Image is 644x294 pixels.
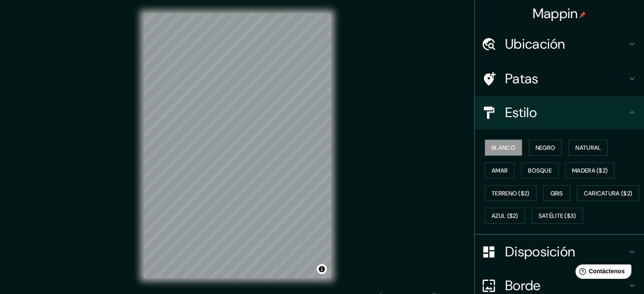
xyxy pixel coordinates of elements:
font: Caricatura ($2) [584,190,633,197]
button: Negro [529,140,562,156]
font: Estilo [505,104,537,121]
font: Satélite ($3) [539,212,576,220]
button: Terreno ($2) [485,185,536,201]
div: Estilo [475,96,644,129]
font: Mappin [533,5,578,22]
font: Madera ($2) [572,167,608,174]
font: Amar [492,167,508,174]
button: Madera ($2) [565,162,614,179]
font: Gris [550,190,563,197]
font: Terreno ($2) [492,190,530,197]
button: Activar o desactivar atribución [317,264,327,274]
font: Bosque [528,167,552,174]
font: Natural [575,144,601,151]
font: Patas [505,70,539,88]
iframe: Lanzador de widgets de ayuda [569,261,635,285]
font: Ubicación [505,35,565,53]
canvas: Mapa [144,14,331,278]
button: Azul ($2) [485,208,525,224]
button: Satélite ($3) [532,208,583,224]
button: Caricatura ($2) [577,185,639,201]
button: Gris [543,185,570,201]
img: pin-icon.png [579,11,586,18]
button: Blanco [485,140,522,156]
div: Disposición [475,235,644,269]
font: Disposición [505,243,575,261]
font: Azul ($2) [492,212,518,220]
div: Ubicación [475,27,644,61]
div: Patas [475,62,644,96]
button: Natural [569,140,608,156]
button: Amar [485,162,514,179]
font: Negro [536,144,556,151]
font: Blanco [492,144,515,151]
button: Bosque [521,162,558,179]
